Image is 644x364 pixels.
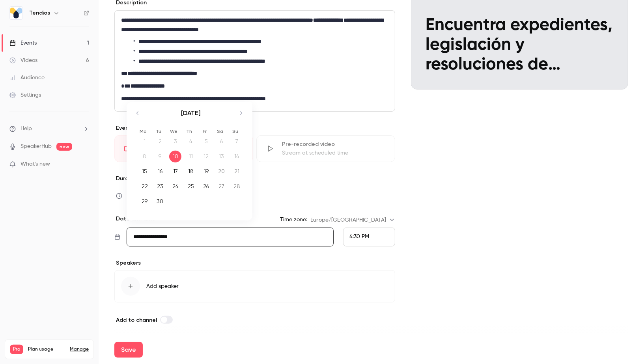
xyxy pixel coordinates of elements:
[152,179,168,194] td: Tuesday, September 23, 2025
[168,179,183,194] td: Wednesday, September 24, 2025
[154,136,166,147] div: 2
[168,164,183,179] td: Wednesday, September 17, 2025
[185,151,197,162] div: 11
[9,91,41,99] div: Settings
[214,164,229,179] td: Saturday, September 20, 2025
[152,194,168,209] td: Tuesday, September 30, 2025
[229,149,245,164] td: Not available. Sunday, September 14, 2025
[185,136,197,147] div: 4
[152,134,168,149] td: Not available. Tuesday, September 2, 2025
[28,346,65,353] span: Plan usage
[198,149,214,164] td: Not available. Friday, September 12, 2025
[29,9,50,17] h6: Tendios
[154,181,166,192] div: 23
[169,136,181,147] div: 3
[21,142,52,151] a: SpeakerHub
[231,166,243,177] div: 21
[183,179,198,194] td: Thursday, September 25, 2025
[215,151,228,162] div: 13
[310,216,395,224] div: Europe/[GEOGRAPHIC_DATA]
[154,151,166,162] div: 9
[138,151,151,162] div: 8
[114,124,395,132] p: Event type
[170,129,177,134] small: We
[169,181,181,192] div: 24
[200,151,212,162] div: 12
[9,74,45,82] div: Audience
[127,102,252,217] div: Calendar
[181,109,201,117] strong: [DATE]
[350,234,370,239] span: 4:30 PM
[154,166,166,177] div: 16
[138,136,151,147] div: 1
[200,136,212,147] div: 5
[215,181,228,192] div: 27
[183,149,198,164] td: Not available. Thursday, September 11, 2025
[185,166,197,177] div: 18
[137,179,152,194] td: Monday, September 22, 2025
[152,149,168,164] td: Not available. Tuesday, September 9, 2025
[9,39,37,47] div: Events
[186,129,192,134] small: Th
[114,342,143,358] button: Save
[168,149,183,164] td: Selected. Wednesday, September 10, 2025
[231,151,243,162] div: 14
[116,317,157,323] span: Add to channel
[140,129,147,134] small: Mo
[9,125,89,133] li: help-dropdown-opener
[169,151,181,162] div: 10
[114,215,155,223] p: Date and time
[114,259,395,267] p: Speakers
[114,10,395,112] section: description
[200,166,212,177] div: 19
[229,179,245,194] td: Sunday, September 28, 2025
[168,134,183,149] td: Not available. Wednesday, September 3, 2025
[282,149,385,157] div: Stream at scheduled time
[154,196,166,207] div: 30
[232,129,238,134] small: Su
[21,160,50,168] span: What's new
[127,228,333,246] input: Tue, Feb 17, 2026
[10,7,22,19] img: Tendios
[138,196,151,207] div: 29
[152,164,168,179] td: Tuesday, September 16, 2025
[137,194,152,209] td: Monday, September 29, 2025
[146,282,179,290] span: Add speaker
[114,270,395,302] button: Add speaker
[229,134,245,149] td: Not available. Sunday, September 7, 2025
[203,129,207,134] small: Fr
[217,129,223,134] small: Sa
[280,216,307,224] label: Time zone:
[115,11,395,111] div: editor
[282,140,385,148] div: Pre-recorded video
[114,175,395,183] label: Duration
[215,166,228,177] div: 20
[138,166,151,177] div: 15
[9,56,37,64] div: Videos
[214,179,229,194] td: Saturday, September 27, 2025
[214,149,229,164] td: Not available. Saturday, September 13, 2025
[56,143,72,151] span: new
[198,179,214,194] td: Friday, September 26, 2025
[137,164,152,179] td: Monday, September 15, 2025
[185,181,197,192] div: 25
[343,228,395,246] div: From
[200,181,212,192] div: 26
[70,346,89,353] a: Manage
[21,125,32,133] span: Help
[10,345,23,354] span: Pro
[214,134,229,149] td: Not available. Saturday, September 6, 2025
[256,135,395,162] div: Pre-recorded videoStream at scheduled time
[231,136,243,147] div: 7
[137,134,152,149] td: Not available. Monday, September 1, 2025
[198,134,214,149] td: Not available. Friday, September 5, 2025
[198,164,214,179] td: Friday, September 19, 2025
[183,134,198,149] td: Not available. Thursday, September 4, 2025
[183,164,198,179] td: Thursday, September 18, 2025
[138,181,151,192] div: 22
[114,135,253,162] div: LiveGo live at scheduled time
[215,136,228,147] div: 6
[156,129,161,134] small: Tu
[229,164,245,179] td: Sunday, September 21, 2025
[231,181,243,192] div: 28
